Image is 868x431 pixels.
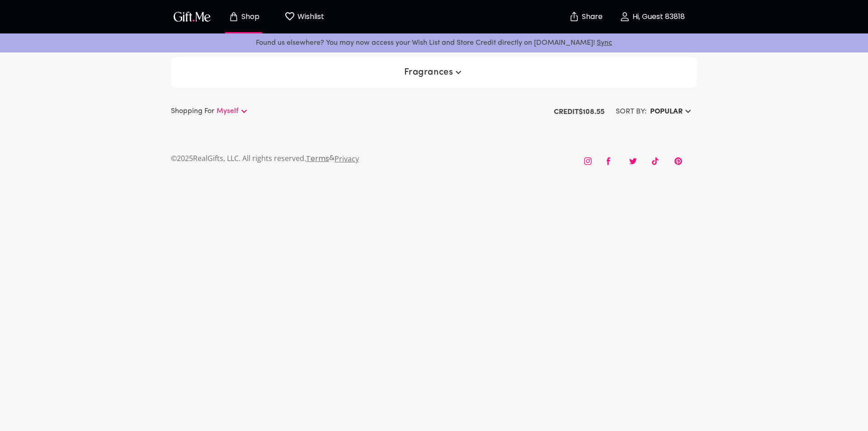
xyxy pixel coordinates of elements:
span: Fragrances [404,67,464,78]
a: Sync [597,39,612,47]
img: GiftMe Logo [172,10,212,23]
p: Myself [217,106,239,117]
p: Shop [239,13,259,21]
p: Wishlist [295,11,324,23]
p: Credit $ 108.55 [554,107,604,118]
img: secure [569,11,580,22]
button: Wishlist page [279,2,329,31]
h6: SORT BY: [616,106,646,117]
button: Hi, Guest 83818 [607,2,697,31]
button: GiftMe Logo [171,11,213,22]
p: Share [580,13,603,21]
a: Terms [306,153,329,164]
p: Shopping For [171,106,214,117]
h6: Popular [650,106,683,117]
button: Popular [646,104,697,120]
p: Hi, Guest 83818 [630,13,685,21]
p: © 2025 RealGifts, LLC. All rights reserved. [171,152,306,164]
button: Fragrances [401,64,468,81]
p: & [329,153,335,172]
button: Store page [219,2,269,31]
a: Privacy [335,154,359,164]
button: Share [570,1,601,33]
p: Found us elsewhere? You may now access your Wish List and Store Credit directly on [DOMAIN_NAME]! [7,37,861,49]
